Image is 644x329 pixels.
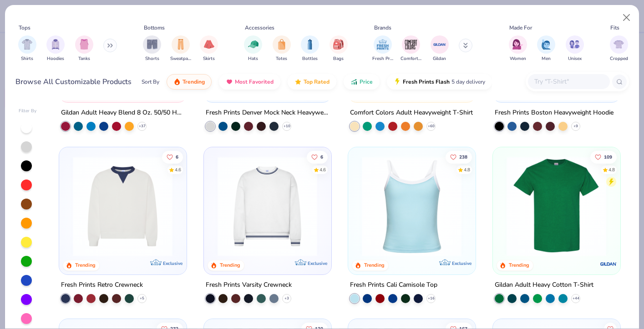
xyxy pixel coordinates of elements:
[459,155,467,159] span: 238
[372,35,393,62] button: filter button
[245,24,274,32] div: Accessories
[301,35,319,62] button: filter button
[170,55,191,62] span: Sweatpants
[604,155,612,159] span: 109
[566,35,584,62] button: filter button
[330,35,348,62] button: filter button
[144,24,165,32] div: Bottoms
[614,39,624,50] img: Cropped Image
[166,82,184,100] img: Gildan logo
[47,55,64,62] span: Hoodies
[18,35,36,62] button: filter button
[433,55,446,62] span: Gildan
[170,35,191,62] div: filter for Sweatpants
[75,35,93,62] div: filter for Tanks
[244,35,262,62] div: filter for Hats
[431,35,449,62] button: filter button
[404,38,418,51] img: Comfort Colors Image
[200,35,218,62] button: filter button
[333,55,344,62] span: Bags
[599,254,617,273] img: Gildan logo
[18,35,36,62] div: filter for Shirts
[322,156,431,256] img: b6dde052-8961-424d-8094-bd09ce92eca4
[206,107,330,118] div: Fresh Prints Denver Mock Neck Heavyweight Sweatshirt
[590,150,617,163] button: Like
[566,35,584,62] div: filter for Unisex
[610,35,628,62] div: filter for Cropped
[175,166,181,173] div: 4.6
[374,24,391,32] div: Brands
[22,39,32,50] img: Shirts Image
[294,78,302,85] img: TopRated.gif
[273,35,291,62] div: filter for Totes
[533,76,603,87] input: Try "T-Shirt"
[302,55,318,62] span: Bottles
[75,35,93,62] button: filter button
[572,295,579,301] span: + 44
[344,74,380,90] button: Price
[213,156,322,256] img: 4d4398e1-a86f-4e3e-85fd-b9623566810e
[78,55,90,62] span: Tanks
[509,35,527,62] button: filter button
[495,107,614,118] div: Fresh Prints Boston Heavyweight Hoodie
[176,39,186,50] img: Sweatpants Image
[512,39,523,50] img: Women Image
[163,260,183,266] span: Exclusive
[357,156,466,256] img: a25d9891-da96-49f3-a35e-76288174bf3a
[142,78,159,86] div: Sort By
[401,35,421,62] div: filter for Comfort Colors
[143,35,161,62] div: filter for Shorts
[147,39,157,50] img: Shorts Image
[21,55,33,62] span: Shirts
[200,35,218,62] div: filter for Skirts
[176,155,178,159] span: 6
[288,74,336,90] button: Top Rated
[372,55,393,62] span: Fresh Prints
[451,77,485,87] span: 5 day delivery
[537,35,555,62] div: filter for Men
[301,35,319,62] div: filter for Bottles
[610,35,628,62] button: filter button
[537,35,555,62] button: filter button
[542,55,551,62] span: Men
[428,295,435,301] span: + 16
[46,35,65,62] button: filter button
[433,38,446,51] img: Gildan Image
[145,55,159,62] span: Shorts
[452,260,472,266] span: Exclusive
[284,295,289,301] span: + 3
[569,39,580,50] img: Unisex Image
[248,39,259,50] img: Hats Image
[170,35,191,62] button: filter button
[248,55,258,62] span: Hats
[428,123,435,129] span: + 60
[305,39,315,50] img: Bottles Image
[61,107,185,118] div: Gildan Adult Heavy Blend 8 Oz. 50/50 Hooded Sweatshirt
[509,24,532,32] div: Made For
[455,82,473,100] img: Comfort Colors logo
[431,35,449,62] div: filter for Gildan
[140,295,144,301] span: + 5
[464,166,470,173] div: 4.8
[19,108,37,115] div: Filter By
[277,39,287,50] img: Totes Image
[143,35,161,62] button: filter button
[61,279,143,290] div: Fresh Prints Retro Crewneck
[372,35,393,62] div: filter for Fresh Prints
[307,260,327,266] span: Exclusive
[273,35,291,62] button: filter button
[235,78,274,85] span: Most Favorited
[502,156,611,256] img: db319196-8705-402d-8b46-62aaa07ed94f
[51,39,61,50] img: Hoodies Image
[568,55,582,62] span: Unisex
[203,55,215,62] span: Skirts
[446,150,472,163] button: Like
[283,123,290,129] span: + 10
[394,78,401,85] img: flash.gif
[387,74,492,90] button: Fresh Prints Flash5 day delivery
[244,35,262,62] button: filter button
[139,123,146,129] span: + 37
[276,55,287,62] span: Totes
[219,74,280,90] button: Most Favorited
[319,166,326,173] div: 4.6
